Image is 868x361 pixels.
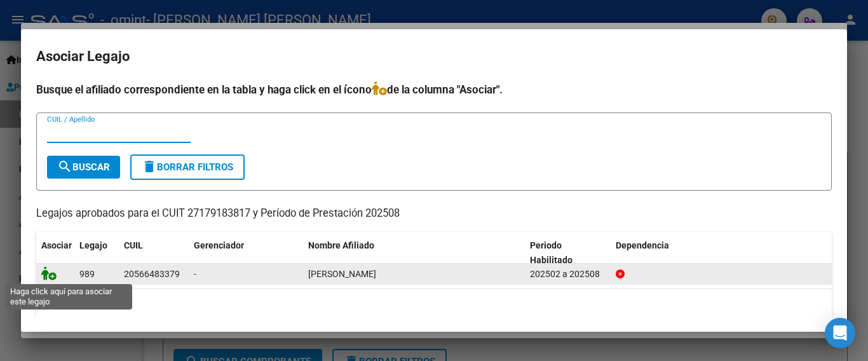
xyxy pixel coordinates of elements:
datatable-header-cell: Dependencia [611,232,832,274]
mat-icon: delete [142,159,157,174]
h4: Busque el afiliado correspondiente en la tabla y haga click en el ícono de la columna "Asociar". [36,81,832,98]
span: 989 [79,269,95,279]
div: Open Intercom Messenger [825,318,855,348]
div: 20566483379 [124,267,180,282]
span: Gerenciador [194,240,244,250]
span: Asociar [41,240,72,250]
button: Buscar [47,156,120,179]
span: LOPEZ RODRIGUEZ MATEO [308,269,376,279]
datatable-header-cell: Asociar [36,232,74,274]
span: Borrar Filtros [142,161,233,173]
div: 202502 a 202508 [530,267,606,282]
datatable-header-cell: CUIL [119,232,189,274]
span: Dependencia [616,240,669,250]
span: CUIL [124,240,143,250]
datatable-header-cell: Nombre Afiliado [303,232,525,274]
datatable-header-cell: Gerenciador [189,232,303,274]
mat-icon: search [57,159,72,174]
span: Nombre Afiliado [308,240,374,250]
span: Buscar [57,161,110,173]
span: - [194,269,196,279]
datatable-header-cell: Legajo [74,232,119,274]
div: 1 registros [36,289,832,321]
p: Legajos aprobados para el CUIT 27179183817 y Período de Prestación 202508 [36,206,832,222]
datatable-header-cell: Periodo Habilitado [525,232,611,274]
button: Borrar Filtros [130,154,245,180]
span: Legajo [79,240,107,250]
h2: Asociar Legajo [36,44,832,69]
span: Periodo Habilitado [530,240,573,265]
